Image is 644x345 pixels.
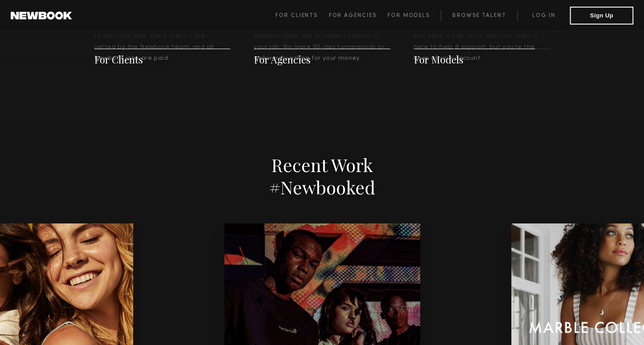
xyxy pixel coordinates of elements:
[328,13,376,18] span: For Agencies
[387,10,441,21] a: For Models
[414,53,463,66] a: For Models
[275,10,328,21] a: For Clients
[517,10,570,21] a: Log in
[204,154,440,198] h2: Recent Work #Newbooked
[387,13,430,18] span: For Models
[570,7,633,25] button: Sign Up
[275,13,318,18] span: For Clients
[254,53,311,66] a: For Agencies
[328,10,387,21] a: For Agencies
[94,53,143,66] a: For Clients
[441,10,517,21] a: Browse Talent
